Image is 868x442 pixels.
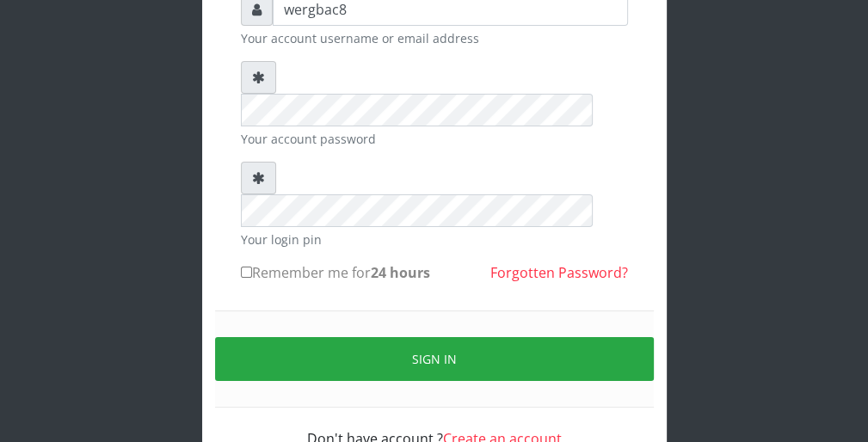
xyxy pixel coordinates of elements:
label: Remember me for [241,262,430,283]
button: Sign in [215,337,654,381]
a: Forgotten Password? [490,263,628,282]
small: Your login pin [241,230,628,249]
input: Remember me for24 hours [241,267,252,278]
small: Your account password [241,130,628,148]
b: 24 hours [371,263,430,282]
small: Your account username or email address [241,29,628,47]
